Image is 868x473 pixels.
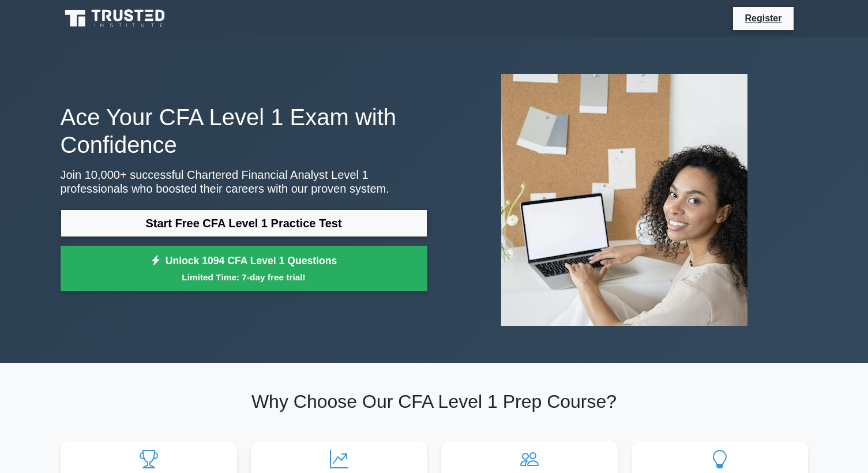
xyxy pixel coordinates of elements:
h2: Why Choose Our CFA Level 1 Prep Course? [61,391,808,412]
a: Unlock 1094 CFA Level 1 QuestionsLimited Time: 7-day free trial! [61,246,427,292]
a: Start Free CFA Level 1 Practice Test [61,209,427,237]
p: Join 10,000+ successful Chartered Financial Analyst Level 1 professionals who boosted their caree... [61,168,427,196]
h1: Ace Your CFA Level 1 Exam with Confidence [61,103,427,159]
small: Limited Time: 7-day free trial! [75,271,413,284]
a: Register [738,11,788,25]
